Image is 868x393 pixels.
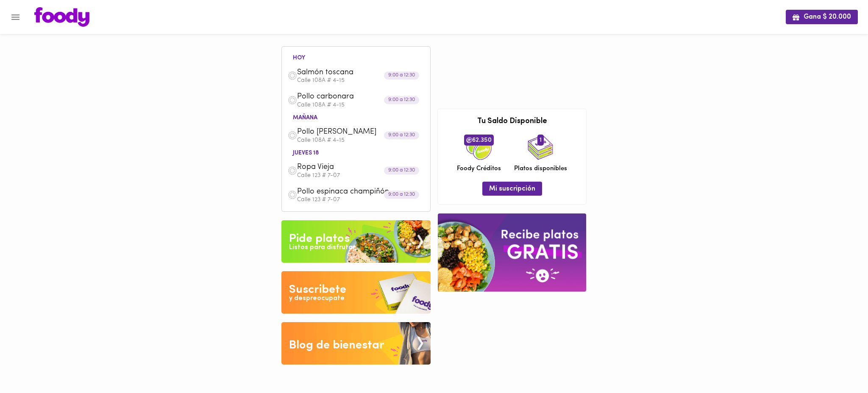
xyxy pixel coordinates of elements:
[297,163,395,172] span: Ropa Vieja
[466,135,492,160] img: credits-package.png
[482,182,542,196] button: Mi suscripción
[514,164,567,173] span: Platos disponibles
[297,68,395,78] span: Salmón toscana
[384,131,419,139] div: 9:00 a 12:30
[281,220,431,263] img: Pide un Platos
[289,337,384,354] div: Blog de bienestar
[289,230,350,247] div: Pide platos
[288,190,297,199] img: dish.png
[819,344,860,385] iframe: Messagebird Livechat Widget
[297,127,395,137] span: Pollo [PERSON_NAME]
[528,135,553,160] img: icon_dishes.png
[286,53,312,61] li: hoy
[5,7,26,28] button: Menu
[457,164,501,173] span: Foody Créditos
[281,271,431,314] img: Disfruta bajar de peso
[286,113,324,121] li: mañana
[384,96,419,104] div: 9:00 a 12:30
[288,95,297,105] img: dish.png
[384,72,419,80] div: 9:00 a 12:30
[289,281,346,298] div: Suscribete
[288,166,297,175] img: dish.png
[289,294,345,303] div: y despreocupate
[289,243,355,253] div: Listos para disfrutar
[466,137,472,143] img: foody-creditos.png
[286,148,325,156] li: jueves 18
[786,10,858,24] button: Gana $ 20.000
[489,185,535,193] span: Mi suscripción
[297,78,424,84] p: Calle 108A # 4-15
[281,322,431,365] img: Blog de bienestar
[297,187,395,197] span: Pollo espinaca champiñón
[297,102,424,108] p: Calle 108A # 4-15
[297,92,395,102] span: Pollo carbonara
[34,7,89,27] img: logo.png
[793,13,851,21] span: Gana $ 20.000
[297,173,424,179] p: Calle 123 # 7-07
[444,118,580,126] h3: Tu Saldo Disponible
[438,213,586,291] img: referral-banner.png
[288,131,297,140] img: dish.png
[537,135,544,146] span: 1
[288,71,297,80] img: dish.png
[297,197,424,203] p: Calle 123 # 7-07
[464,135,494,146] span: 62.350
[297,138,424,143] p: Calle 108A # 4-15
[384,167,419,175] div: 9:00 a 12:30
[384,191,419,199] div: 9:00 a 12:30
